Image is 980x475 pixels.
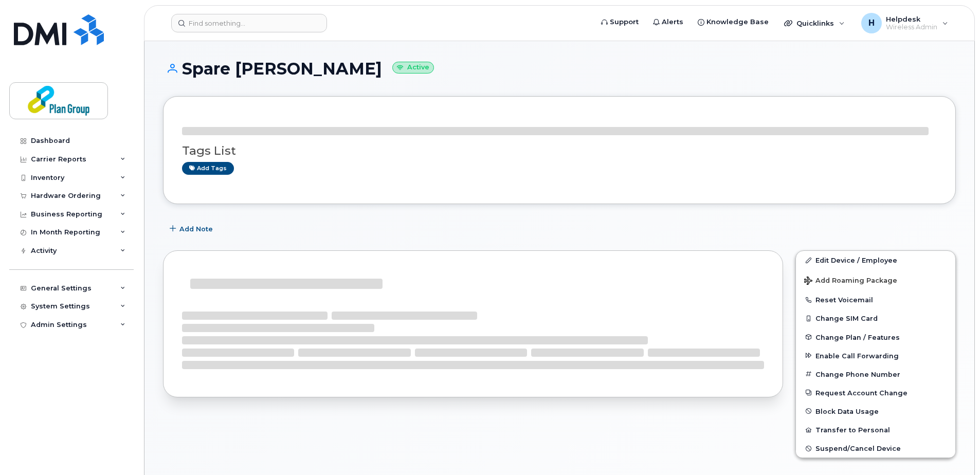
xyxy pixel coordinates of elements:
button: Enable Call Forwarding [796,346,955,365]
span: Enable Call Forwarding [815,352,899,359]
a: Edit Device / Employee [796,251,955,269]
button: Change Plan / Features [796,328,955,346]
small: Active [392,62,434,74]
button: Add Roaming Package [796,269,955,290]
button: Transfer to Personal [796,421,955,439]
span: Add Note [179,224,213,234]
button: Block Data Usage [796,402,955,421]
button: Add Note [163,220,222,238]
button: Change SIM Card [796,309,955,327]
h1: Spare [PERSON_NAME] [163,60,956,78]
a: Add tags [182,162,234,175]
h3: Tags List [182,144,937,157]
button: Request Account Change [796,383,955,402]
button: Suspend/Cancel Device [796,439,955,458]
span: Change Plan / Features [815,333,900,341]
span: Add Roaming Package [804,277,897,286]
span: Suspend/Cancel Device [815,445,901,452]
button: Change Phone Number [796,365,955,383]
button: Reset Voicemail [796,290,955,309]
